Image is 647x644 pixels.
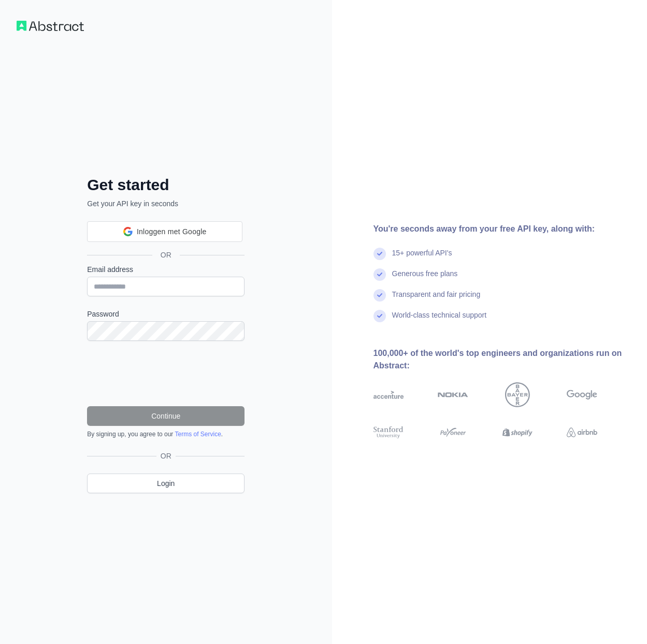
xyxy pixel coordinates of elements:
[137,226,207,237] span: Inloggen met Google
[567,382,597,407] img: google
[373,347,631,372] div: 100,000+ of the world's top engineers and organizations run on Abstract:
[373,268,386,281] img: check mark
[87,221,242,242] div: Inloggen met Google
[87,198,245,209] p: Get your API key in seconds
[87,353,245,394] iframe: reCAPTCHA
[392,248,452,268] div: 15+ powerful API's
[17,21,84,31] img: Workflow
[373,289,386,302] img: check mark
[87,474,245,493] a: Login
[152,250,180,260] span: OR
[87,264,245,275] label: Email address
[373,248,386,260] img: check mark
[373,425,404,440] img: stanford university
[87,406,245,426] button: Continue
[156,451,176,461] span: OR
[87,309,245,319] label: Password
[175,431,221,438] a: Terms of Service
[87,430,245,438] div: By signing up, you agree to our .
[373,223,631,235] div: You're seconds away from your free API key, along with:
[438,382,468,407] img: nokia
[373,310,386,322] img: check mark
[392,268,458,289] div: Generous free plans
[392,289,481,310] div: Transparent and fair pricing
[505,382,530,407] img: bayer
[438,425,468,440] img: payoneer
[392,310,487,331] div: World-class technical support
[567,425,597,440] img: airbnb
[502,425,533,440] img: shopify
[87,176,245,194] h2: Get started
[373,382,404,407] img: accenture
